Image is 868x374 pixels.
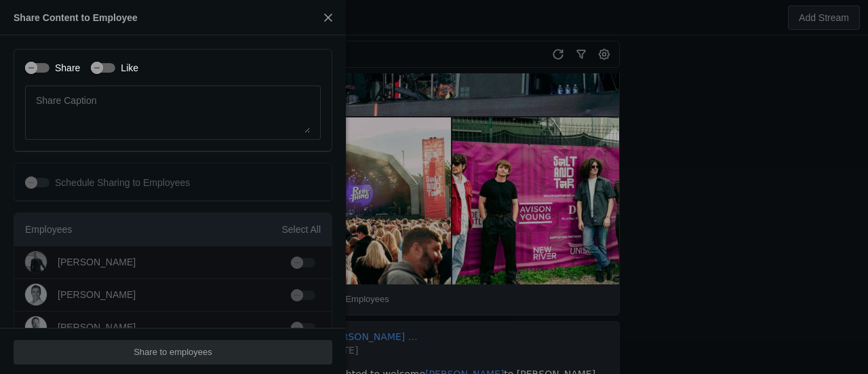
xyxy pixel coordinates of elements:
img: cache [25,284,47,305]
span: Employees [25,224,72,235]
label: Share [50,61,80,75]
label: Like [115,61,138,75]
div: Select All [281,223,321,236]
div: [PERSON_NAME] [58,320,136,334]
img: cache [25,316,47,338]
img: cache [25,251,47,273]
div: [PERSON_NAME] [58,255,136,269]
mat-label: Share Caption [36,92,97,109]
div: [PERSON_NAME] [58,288,136,301]
label: Schedule Sharing to Employees [50,176,190,189]
div: Share Content to Employee [14,11,138,24]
